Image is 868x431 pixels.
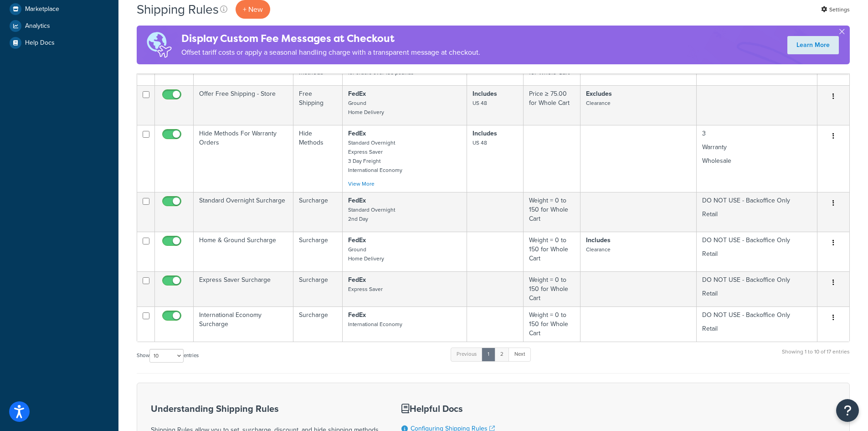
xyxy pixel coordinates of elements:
[586,245,611,254] small: Clearance
[293,271,343,306] td: Surcharge
[293,306,343,342] td: Surcharge
[194,85,293,125] td: Offer Free Shipping - Store
[194,306,293,342] td: International Economy Surcharge
[25,5,59,13] span: Marketplace
[348,285,383,293] small: Express Saver
[348,275,366,285] strong: FedEx
[137,26,181,64] img: duties-banner-06bc72dcb5fe05cb3f9472aba00be2ae8eb53ab6f0d8bb03d382ba314ac3c341.png
[348,180,375,188] a: View More
[702,324,812,333] p: Retail
[348,99,384,116] small: Ground Home Delivery
[821,3,850,16] a: Settings
[348,89,366,99] strong: FedEx
[586,235,611,245] strong: Includes
[151,404,379,414] h3: Understanding Shipping Rules
[194,192,293,232] td: Standard Overnight Surcharge
[194,271,293,306] td: Express Saver Surcharge
[697,232,817,271] td: DO NOT USE - Backoffice Only
[702,156,812,166] p: Wholesale
[524,271,580,306] td: Weight = 0 to 150 for Whole Cart
[7,18,112,34] a: Analytics
[836,399,859,422] button: Open Resource Center
[293,85,343,125] td: Free Shipping
[149,349,184,363] select: Showentries
[181,46,480,59] p: Offset tariff costs or apply a seasonal handling charge with a transparent message at checkout.
[702,289,812,298] p: Retail
[697,192,817,232] td: DO NOT USE - Backoffice Only
[473,89,497,99] strong: Includes
[524,232,580,271] td: Weight = 0 to 150 for Whole Cart
[25,22,50,30] span: Analytics
[524,306,580,342] td: Weight = 0 to 150 for Whole Cart
[348,245,384,263] small: Ground Home Delivery
[524,85,580,125] td: Price ≥ 75.00 for Whole Cart
[293,232,343,271] td: Surcharge
[401,404,551,414] h3: Helpful Docs
[697,271,817,306] td: DO NOT USE - Backoffice Only
[473,139,487,147] small: US 48
[293,125,343,192] td: Hide Methods
[508,348,531,361] a: Next
[787,36,839,54] a: Learn More
[348,139,402,174] small: Standard Overnight Express Saver 3 Day Freight International Economy
[7,35,112,51] a: Help Docs
[702,249,812,259] p: Retail
[348,129,366,138] strong: FedEx
[348,320,402,328] small: International Economy
[7,1,112,17] a: Marketplace
[137,349,199,363] label: Show entries
[586,89,612,99] strong: Excludes
[137,0,219,18] h1: Shipping Rules
[181,31,480,46] h4: Display Custom Fee Messages at Checkout
[194,232,293,271] td: Home & Ground Surcharge
[494,348,509,361] a: 2
[293,192,343,232] td: Surcharge
[586,99,611,107] small: Clearance
[697,125,817,192] td: 3
[194,125,293,192] td: Hide Methods For Warranty Orders
[697,306,817,342] td: DO NOT USE - Backoffice Only
[473,99,487,107] small: US 48
[348,235,366,245] strong: FedEx
[348,310,366,320] strong: FedEx
[702,143,812,152] p: Warranty
[25,39,55,47] span: Help Docs
[348,206,395,223] small: Standard Overnight 2nd Day
[782,347,850,366] div: Showing 1 to 10 of 17 entries
[524,192,580,232] td: Weight = 0 to 150 for Whole Cart
[473,129,497,138] strong: Includes
[451,348,483,361] a: Previous
[348,196,366,205] strong: FedEx
[482,348,495,361] a: 1
[702,210,812,219] p: Retail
